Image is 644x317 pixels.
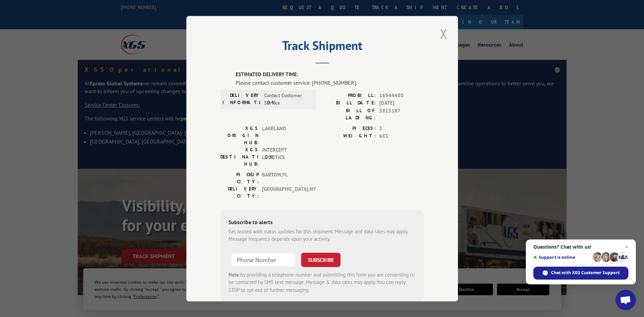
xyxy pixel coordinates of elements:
span: 3815187 [379,107,424,121]
label: WEIGHT: [322,132,376,140]
label: XGS ORIGIN HUB: [220,124,259,146]
label: BILL DATE: [322,99,376,107]
div: Get texted with status updates for this shipment. Message and data rates may apply. Message frequ... [228,228,416,243]
span: Contact Customer Service [264,91,310,107]
span: 16944480 [379,91,424,99]
span: Support is online [533,255,590,260]
div: Subscribe to alerts [228,218,416,228]
div: Please contact customer service: [PHONE_NUMBER]. [236,78,424,86]
label: PIECES: [322,124,376,132]
span: [DATE] [379,99,424,107]
label: PICKUP CITY: [220,171,259,185]
span: LAKELAND [262,124,308,146]
label: PROBILL: [322,91,376,99]
h2: Track Shipment [220,41,424,54]
label: ESTIMATED DELIVERY TIME: [236,71,424,79]
span: Chat with XGS Customer Support [551,270,620,276]
button: Close modal [438,24,449,43]
strong: Note: [228,271,240,278]
span: Chat with XGS Customer Support [533,267,628,280]
input: Phone Number [231,252,296,267]
a: Open chat [615,290,636,310]
label: DELIVERY INFORMATION: [222,91,261,107]
span: INTERCEPT LOGISTICS [262,146,308,167]
button: SUBSCRIBE [301,252,341,267]
label: BILL OF LADING: [322,107,376,121]
div: by providing a telephone number and submitting this form you are consenting to be contacted by SM... [228,271,416,294]
label: XGS DESTINATION HUB: [220,146,259,167]
span: 683 [379,132,424,140]
span: Questions? Chat with us! [533,244,628,250]
label: DELIVERY CITY: [220,185,259,199]
span: [GEOGRAPHIC_DATA] , NY [262,185,308,199]
span: BARTOW , FL [262,171,308,185]
span: 3 [379,124,424,132]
